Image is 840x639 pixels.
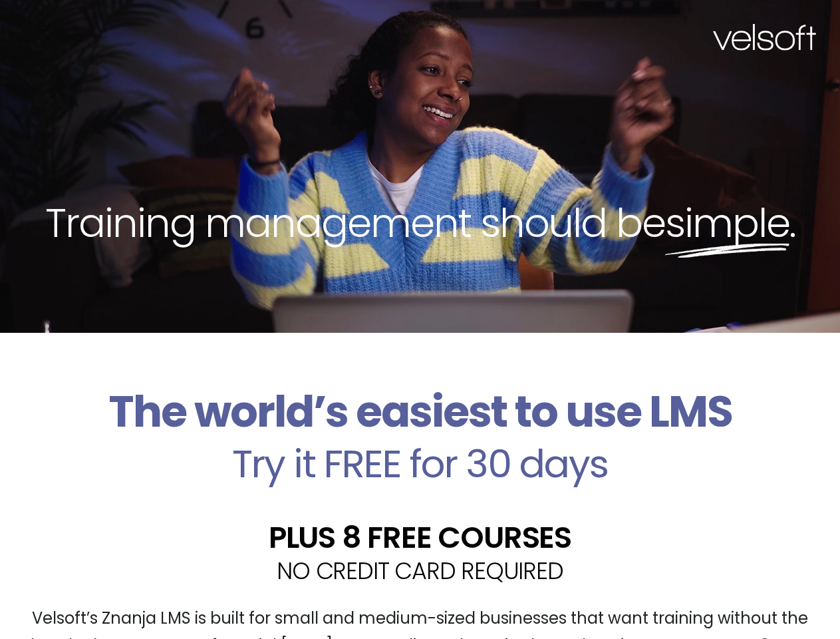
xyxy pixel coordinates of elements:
h2: NO CREDIT CARD REQUIRED [10,559,830,582]
h2: Try it FREE for 30 days [10,445,830,483]
span: simple [665,195,789,251]
h2: Training management should be . [24,197,816,249]
h2: The world’s easiest to use LMS [10,386,830,438]
h2: PLUS 8 FREE COURSES [10,523,830,552]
